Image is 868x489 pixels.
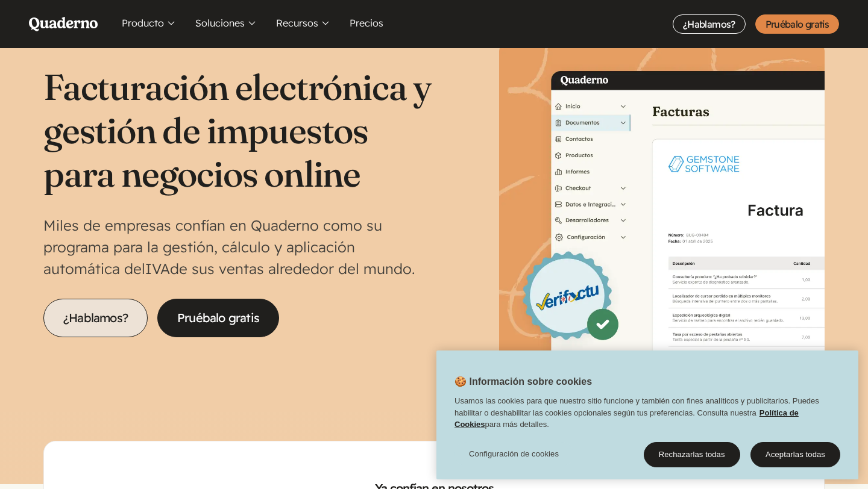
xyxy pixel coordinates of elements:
a: Pruébalo gratis [755,14,839,34]
img: Interfaz de Quaderno mostrando la página Factura con el distintivo Verifactu [499,39,825,364]
button: Configuración de cookies [454,442,573,466]
div: Usamos las cookies para que nuestro sitio funcione y también con fines analíticos y publicitarios... [436,395,858,437]
button: Aceptarlas todas [750,442,840,467]
a: Política de Cookies [454,408,799,429]
p: Miles de empresas confían en Quaderno como su programa para la gestión, cálculo y aplicación auto... [43,214,434,279]
div: 🍪 Información sobre cookies [436,350,858,479]
button: Rechazarlas todas [644,442,740,467]
abbr: Impuesto sobre el Valor Añadido [145,260,170,278]
a: ¿Hablamos? [43,299,148,337]
h1: Facturación electrónica y gestión de impuestos para negocios online [43,65,434,195]
a: Pruébalo gratis [157,299,279,337]
a: ¿Hablamos? [673,14,746,34]
div: Cookie banner [436,350,858,479]
h2: 🍪 Información sobre cookies [436,375,592,395]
